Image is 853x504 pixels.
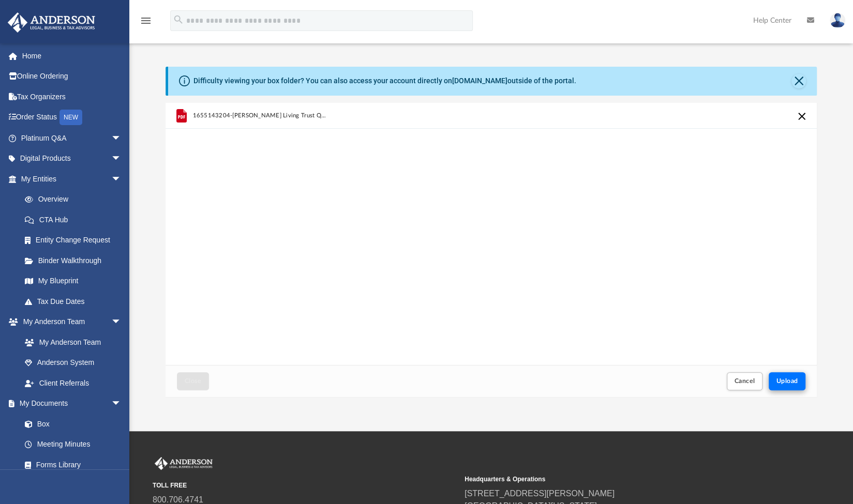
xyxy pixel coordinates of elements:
div: Upload [166,103,817,397]
a: My Documentsarrow_drop_down [7,393,132,414]
a: My Anderson Teamarrow_drop_down [7,312,132,332]
a: My Anderson Team [14,332,127,353]
a: Online Ordering [7,66,137,87]
button: Cancel [727,372,763,390]
a: Binder Walkthrough [14,250,137,271]
a: My Blueprint [14,271,132,292]
a: Forms Library [14,454,127,475]
a: Platinum Q&Aarrow_drop_down [7,128,137,148]
span: arrow_drop_down [111,148,132,170]
a: Home [7,45,137,66]
a: Client Referrals [14,373,132,393]
a: My Entitiesarrow_drop_down [7,169,137,189]
a: Box [14,414,127,434]
small: Headquarters & Operations [465,475,769,484]
small: TOLL FREE [153,481,457,490]
a: 800.706.4741 [153,495,203,504]
a: Tax Organizers [7,86,137,107]
div: grid [166,103,817,365]
button: Close [791,74,806,88]
button: Upload [769,372,806,390]
a: Tax Due Dates [14,291,137,312]
a: Meeting Minutes [14,434,132,455]
div: NEW [59,110,82,125]
img: Anderson Advisors Platinum Portal [5,12,98,33]
a: Entity Change Request [14,230,137,251]
span: arrow_drop_down [111,169,132,190]
a: menu [140,20,152,27]
i: menu [140,14,152,27]
i: search [173,14,184,25]
span: arrow_drop_down [111,312,132,333]
a: Digital Productsarrow_drop_down [7,148,137,169]
span: Upload [776,378,798,384]
button: Close [177,372,209,390]
a: Order StatusNEW [7,107,137,128]
a: Anderson System [14,353,132,373]
span: Close [185,378,201,384]
a: [STREET_ADDRESS][PERSON_NAME] [465,489,615,498]
img: Anderson Advisors Platinum Portal [153,457,215,470]
img: User Pic [830,13,845,28]
span: Cancel [735,378,755,384]
span: 1655143204-[PERSON_NAME] Living Trust Questionnaire (2) (1).pdf [192,112,328,119]
span: arrow_drop_down [111,128,132,149]
a: Overview [14,189,137,210]
a: CTA Hub [14,209,137,230]
div: Difficulty viewing your box folder? You can also access your account directly on outside of the p... [193,75,576,86]
a: [DOMAIN_NAME] [452,77,507,85]
button: Cancel this upload [796,110,808,123]
span: arrow_drop_down [111,393,132,415]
